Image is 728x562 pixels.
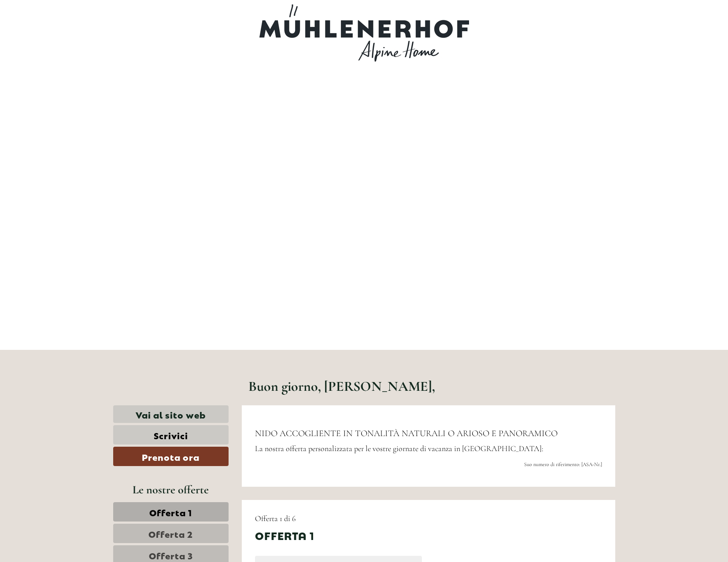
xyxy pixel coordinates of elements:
[255,528,314,543] div: Offerta 1
[248,378,435,394] h1: Buon giorno, [PERSON_NAME],
[113,425,229,444] a: Scrivici
[255,428,558,439] span: NIDO ACCOGLIENTE IN TONALITÀ NATURALI O ARIOSO E PANORAMICO
[113,481,229,498] div: Le nostre offerte
[113,405,229,423] a: Vai al sito web
[113,447,229,466] a: Prenota ora
[255,514,296,523] span: Offerta 1 di 6
[149,506,192,518] span: Offerta 1
[149,549,193,561] span: Offerta 3
[524,461,602,467] span: Suo numero di riferimento: [ASA-Nr.]
[255,444,543,453] span: La nostra offerta personalizzata per le vostre giornate di vacanza in [GEOGRAPHIC_DATA]:
[148,527,193,540] span: Offerta 2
